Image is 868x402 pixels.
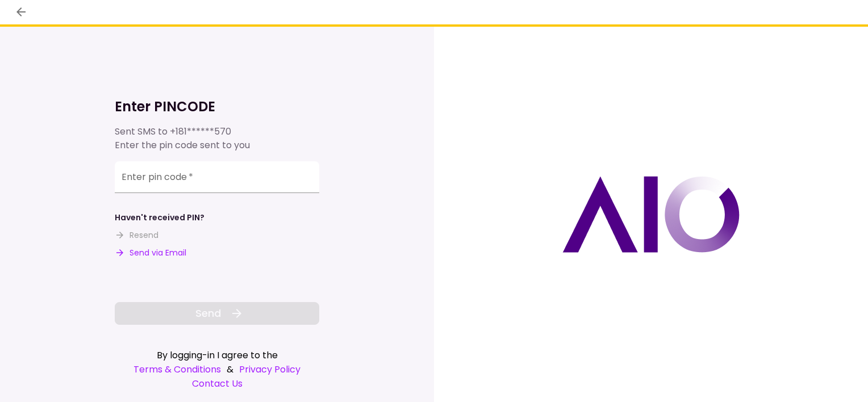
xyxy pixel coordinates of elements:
h1: Enter PINCODE [115,98,319,116]
div: & [115,362,319,376]
button: Send [115,302,319,325]
button: back [11,2,31,22]
button: Send via Email [115,247,186,259]
button: Resend [115,229,158,241]
div: Haven't received PIN? [115,212,205,224]
img: AIO logo [562,176,740,253]
div: By logging-in I agree to the [115,348,319,362]
a: Contact Us [115,376,319,391]
a: Terms & Conditions [133,362,221,376]
span: Send [195,305,221,321]
a: Privacy Policy [239,362,301,376]
div: Sent SMS to Enter the pin code sent to you [115,125,319,152]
